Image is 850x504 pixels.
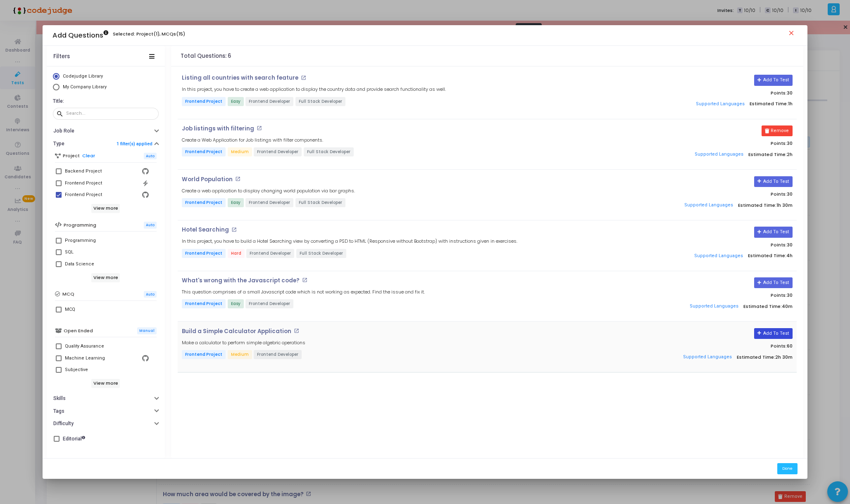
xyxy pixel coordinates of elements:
button: Supported Languages [693,98,747,110]
span: Full Stack Developer [295,198,345,207]
button: Skills [47,392,165,405]
h6: Open Ended [64,328,93,334]
span: 1h 30m [776,203,793,208]
span: Frontend Project [182,299,226,308]
span: 30 [787,292,793,298]
h6: View more [91,379,120,388]
span: Frontend Project [182,350,226,359]
mat-icon: open_in_new [302,277,307,283]
h6: Programming [64,222,96,228]
button: Add To Test [754,75,793,85]
span: Medium [228,350,252,359]
mat-icon: open_in_new [301,75,306,80]
p: Job listings with filtering [182,125,254,132]
div: Programming [65,236,96,246]
button: Supported Languages [681,199,736,212]
span: Codejudge Library [63,73,103,79]
p: Points: [595,141,793,146]
h6: MCQ [62,291,74,297]
p: Build a Simple Calculator Application [182,328,291,335]
button: Supported Languages [692,149,746,161]
mat-icon: open_in_new [294,328,299,334]
p: World Population [182,176,233,183]
span: My Company Library [63,84,107,90]
span: Easy [228,299,244,308]
button: Tags [47,405,165,418]
button: Supported Languages [687,301,741,313]
h5: Make a calculator to perform simple algebric operations [182,340,305,345]
span: Medium [228,147,252,156]
p: Estimated Time: [595,149,793,161]
p: Listing all countries with search feature [182,75,298,81]
h6: Selected: Project(1), MCQs(15) [113,31,185,37]
span: Frontend Developer [245,299,293,308]
div: Filters [53,53,70,60]
span: Frontend Project [182,249,226,258]
span: Manual [137,327,157,334]
button: Job Role [47,125,165,137]
span: 60 [787,343,793,349]
span: Frontend Project [182,147,226,156]
mat-icon: search [56,110,66,117]
p: Estimated Time: [595,351,793,364]
input: Search... [66,111,155,116]
p: Points: [595,192,793,197]
span: Full Stack Developer [295,97,345,106]
span: 30 [787,90,793,96]
div: Quality Assurance [65,341,104,351]
h6: Difficulty [53,421,74,427]
div: Machine Learning [65,353,105,363]
span: Easy [228,97,244,106]
span: Easy [228,198,244,207]
h5: In this project, you have to build a Hotel Searching view by converting a PSD to HTML (Responsive... [182,239,517,244]
span: Frontend Developer [246,249,294,258]
h4: Total Questions: 6 [181,53,231,59]
mat-icon: open_in_new [257,125,262,131]
mat-radio-group: Select Library [53,73,159,92]
p: Estimated Time: [595,199,793,212]
h6: Skills [53,395,66,402]
button: Remove [762,125,793,136]
span: Auto [144,153,157,160]
span: 2h 30m [775,355,793,360]
h6: Job Role [53,128,74,134]
span: 30 [787,191,793,197]
p: Estimated Time: [595,301,793,313]
div: Frontend Project [65,178,102,188]
button: Add To Test [754,277,793,288]
h5: Create a Web Application for Job listings with filter components. [182,137,323,143]
h6: Type [53,141,64,147]
span: Full Stack Developer [304,147,354,156]
mat-icon: close [788,29,798,39]
span: Frontend Developer [254,350,302,359]
mat-icon: open_in_new [231,227,237,232]
span: 1h [788,101,793,106]
div: MCQ [65,305,75,315]
button: Supported Languages [691,250,745,262]
p: Points: [595,343,793,349]
button: Supported Languages [680,351,734,364]
div: Frontend Project [65,190,102,200]
span: Auto [144,222,157,229]
h6: Editorial [63,436,85,442]
mat-icon: open_in_new [235,176,240,182]
span: 4h [786,253,793,258]
button: Add To Test [754,176,793,187]
p: Estimated Time: [595,98,793,110]
p: What's wrong with the Javascript code? [182,277,300,284]
p: Points: [595,90,793,96]
p: Hotel Searching [182,227,229,233]
span: 2h [787,152,793,157]
p: Estimated Time: [595,250,793,262]
a: Clear [82,153,95,159]
span: Frontend Developer [254,147,302,156]
button: Difficulty [47,417,165,430]
span: Frontend Developer [245,198,293,207]
h5: In this project, you have to create a web application to display the country data and provide sea... [182,87,446,92]
div: Subjective [65,365,88,375]
button: Add To Test [754,328,793,339]
p: Points: [595,293,793,298]
span: Auto [144,291,157,298]
span: 30 [787,241,793,248]
div: Backend Project [65,166,102,176]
